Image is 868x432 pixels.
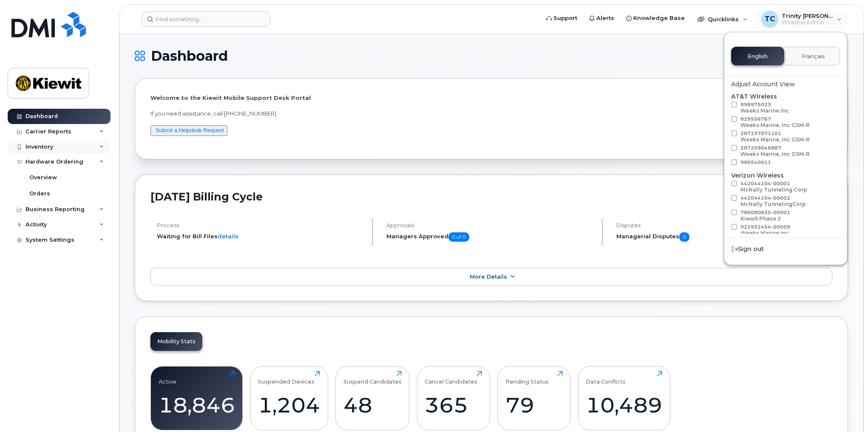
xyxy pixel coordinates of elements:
[740,122,810,128] div: Weeks Marine, Inc GSM-R
[151,50,228,62] span: Dashboard
[831,395,862,426] iframe: Messenger Launcher
[343,392,402,418] div: 48
[156,127,224,133] a: Submit a Helpdesk Request
[740,130,810,143] span: 287237071101
[802,53,825,60] span: Français
[218,233,238,240] a: details
[740,224,790,236] span: 922932454-00009
[740,181,807,193] span: 442044104-00001
[505,371,563,425] a: Pending Status79
[740,195,806,207] span: 442044104-00002
[258,371,320,425] a: Suspended Devices1,204
[425,371,477,385] div: Cancel Candidates
[740,136,810,143] div: Weeks Marine, Inc GSM-R
[740,159,771,165] span: 990540011
[616,232,832,242] h5: Managerial Disputes
[740,145,810,157] span: 287259046887
[150,94,832,102] p: Welcome to the Kiewit Mobile Support Desk Portal
[740,230,790,236] div: Weeks Marine Inc
[731,92,840,168] div: AT&T Wireless
[425,392,482,418] div: 365
[150,125,227,136] button: Submit a Helpdesk Request
[159,392,235,418] div: 18,846
[150,190,832,203] h2: [DATE] Billing Cycle
[159,371,176,385] div: Active
[157,232,365,240] li: Waiting for Bill Files
[731,171,840,238] div: Verizon Wireless
[470,274,507,280] span: More Details
[343,371,402,425] a: Suspend Candidates48
[740,186,807,193] div: McNally Tunneling Corp
[740,201,806,207] div: McNally TunnelingCorp
[258,371,315,385] div: Suspended Devices
[740,102,789,114] span: 998975023
[679,232,689,242] span: 0
[343,371,402,385] div: Suspend Candidates
[505,371,549,385] div: Pending Status
[425,371,482,425] a: Cancel Candidates365
[150,110,832,118] p: If you need assistance, call [PHONE_NUMBER]
[586,371,662,425] a: Data Conflicts10,489
[740,151,810,157] div: Weeks Marine, Inc GSM-R
[157,222,365,229] h4: Process
[159,371,235,425] a: Active18,846
[740,209,790,222] span: 786080835-00001
[386,222,594,229] h4: Approvals
[448,232,469,242] span: 0 of 0
[740,107,789,114] div: Weeks Marine Inc
[740,215,790,222] div: Kiewit Phase 2
[740,116,810,128] span: 829556767
[724,241,847,257] div: Sign out
[586,371,626,385] div: Data Conflicts
[731,80,840,89] div: Adjust Account View
[616,222,832,229] h4: Disputes
[586,392,662,418] div: 10,489
[505,392,563,418] div: 79
[258,392,320,418] div: 1,204
[386,232,594,242] h5: Managers Approved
